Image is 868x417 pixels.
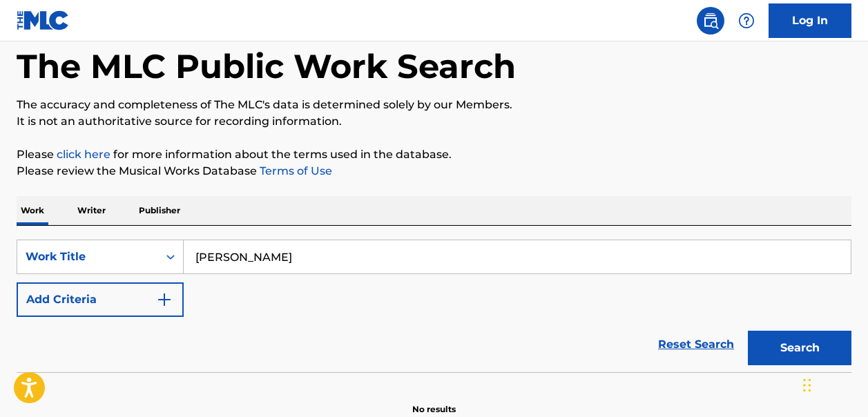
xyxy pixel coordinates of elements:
p: The accuracy and completeness of The MLC's data is determined solely by our Members. [17,97,851,113]
p: Writer [73,196,110,225]
p: Work [17,196,48,225]
p: It is not an authoritative source for recording information. [17,113,851,130]
a: Reset Search [651,329,741,360]
a: Public Search [697,7,724,35]
div: Help [733,7,760,35]
iframe: Chat Widget [799,351,868,417]
h1: The MLC Public Work Search [17,46,516,87]
p: Please review the Musical Works Database [17,163,851,180]
button: Search [748,331,851,365]
div: Work Title [26,249,150,265]
button: Add Criteria [17,282,184,317]
a: click here [57,148,110,161]
img: help [738,12,755,29]
a: Terms of Use [257,164,332,177]
a: Log In [769,3,851,38]
img: search [702,12,719,29]
form: Search Form [17,240,851,372]
img: 9d2ae6d4665cec9f34b9.svg [156,291,173,308]
p: Publisher [135,196,184,225]
p: Please for more information about the terms used in the database. [17,146,851,163]
img: MLC Logo [17,10,70,30]
p: No results [412,387,456,416]
div: Drag [803,365,811,406]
